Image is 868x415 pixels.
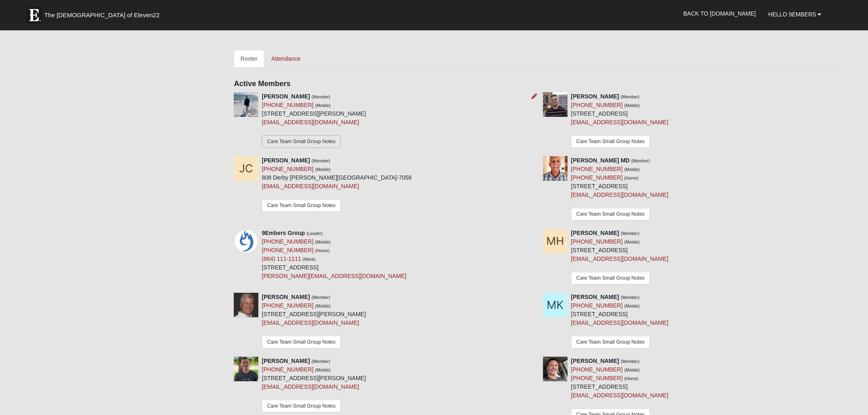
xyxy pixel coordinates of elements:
strong: [PERSON_NAME] [262,358,310,364]
a: [PHONE_NUMBER] [571,102,623,108]
small: (Member) [621,94,640,99]
small: (Home) [624,376,639,381]
a: [EMAIL_ADDRESS][DOMAIN_NAME] [262,319,359,326]
strong: [PERSON_NAME] [571,93,619,100]
div: [STREET_ADDRESS][PERSON_NAME] [262,293,366,351]
small: (Mobile) [315,239,331,244]
a: [PHONE_NUMBER] [262,238,313,245]
a: Care Team Small Group Notes [262,336,341,349]
small: (Mobile) [624,303,640,308]
a: [EMAIL_ADDRESS][DOMAIN_NAME] [571,255,668,262]
small: (Member) [312,359,331,364]
a: [PHONE_NUMBER] [262,247,313,253]
div: [STREET_ADDRESS] [571,92,668,150]
a: [PHONE_NUMBER] [571,366,623,373]
div: [STREET_ADDRESS] [571,293,668,351]
a: [PHONE_NUMBER] [571,238,623,245]
a: The [DEMOGRAPHIC_DATA] of Eleven22 [22,3,186,23]
a: [PHONE_NUMBER] [571,302,623,309]
small: (Mobile) [624,239,640,244]
a: [PERSON_NAME][EMAIL_ADDRESS][DOMAIN_NAME] [262,273,406,279]
small: (Work) [303,257,315,262]
a: [PHONE_NUMBER] [262,166,313,172]
a: [EMAIL_ADDRESS][DOMAIN_NAME] [571,192,668,198]
small: (Member) [621,295,640,300]
small: (Leader) [306,231,323,236]
div: [STREET_ADDRESS] [262,229,406,280]
span: Hello 9Embers [768,11,816,18]
a: Care Team Small Group Notes [571,135,650,148]
strong: [PERSON_NAME] [262,294,310,300]
small: (Home) [624,176,639,180]
a: [PHONE_NUMBER] [262,366,313,373]
div: [STREET_ADDRESS] [571,156,668,223]
div: 808 Derby [PERSON_NAME][GEOGRAPHIC_DATA]-7058 [262,156,411,215]
small: (Mobile) [624,103,640,108]
strong: 9Embers Group [262,230,305,236]
strong: [PERSON_NAME] [571,230,619,236]
small: (Member) [621,359,640,364]
small: (Mobile) [624,167,640,172]
small: (Mobile) [315,167,331,172]
small: (Home) [315,248,329,253]
small: (Mobile) [624,367,640,372]
a: Care Team Small Group Notes [262,135,341,148]
small: (Member) [621,231,640,236]
strong: [PERSON_NAME] [262,157,310,164]
a: [PHONE_NUMBER] [571,166,623,172]
strong: [PERSON_NAME] MD [571,157,630,164]
a: [PHONE_NUMBER] [571,375,623,381]
small: (Mobile) [315,303,331,308]
a: Attendance [265,50,307,67]
div: [STREET_ADDRESS][PERSON_NAME] [262,357,366,415]
a: [PHONE_NUMBER] [262,102,313,108]
a: Care Team Small Group Notes [571,208,650,221]
div: [STREET_ADDRESS] [571,229,668,287]
a: Care Team Small Group Notes [262,400,341,413]
small: (Member) [312,295,331,300]
a: [EMAIL_ADDRESS][DOMAIN_NAME] [571,119,668,125]
strong: [PERSON_NAME] [571,294,619,300]
small: (Member) [312,158,331,163]
a: [EMAIL_ADDRESS][DOMAIN_NAME] [262,119,359,125]
small: (Mobile) [315,367,331,372]
a: (864) 111-1111 [262,255,301,262]
a: Care Team Small Group Notes [571,272,650,285]
a: [EMAIL_ADDRESS][DOMAIN_NAME] [571,392,668,399]
a: Hello 9Embers [762,4,828,25]
a: Roster [234,50,264,67]
h4: Active Members [234,80,840,89]
a: [PHONE_NUMBER] [571,174,623,181]
a: Back to [DOMAIN_NAME] [677,3,762,24]
a: [EMAIL_ADDRESS][DOMAIN_NAME] [262,383,359,390]
a: Care Team Small Group Notes [571,336,650,349]
img: Eleven22 logo [26,7,42,23]
strong: [PERSON_NAME] [571,358,619,364]
small: (Member) [312,94,331,99]
a: [EMAIL_ADDRESS][DOMAIN_NAME] [571,319,668,326]
strong: [PERSON_NAME] [262,93,310,100]
a: [EMAIL_ADDRESS][DOMAIN_NAME] [262,183,359,189]
a: Care Team Small Group Notes [262,199,341,212]
span: The [DEMOGRAPHIC_DATA] of Eleven22 [44,11,160,19]
small: (Mobile) [315,103,331,108]
a: [PHONE_NUMBER] [262,302,313,309]
div: [STREET_ADDRESS][PERSON_NAME] [262,92,366,150]
small: (Member) [631,158,650,163]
